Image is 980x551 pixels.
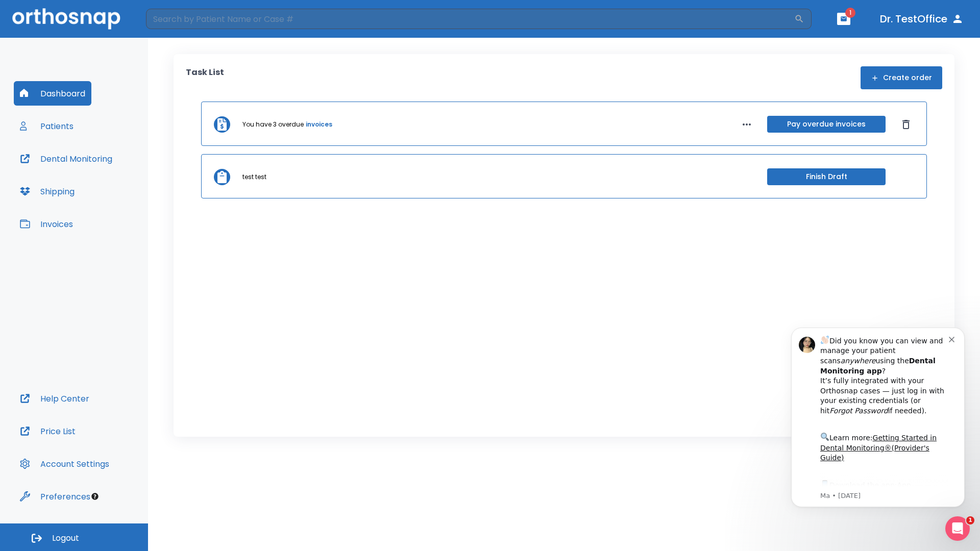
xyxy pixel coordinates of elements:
[186,66,224,89] p: Task List
[14,484,96,509] button: Preferences
[90,492,100,501] div: Tooltip anchor
[44,166,173,218] div: Download the app: | ​ Let us know if you need help getting started!
[173,22,181,30] button: Dismiss notification
[12,8,120,29] img: Orthosnap
[14,419,82,443] button: Price List
[14,212,79,236] button: Invoices
[14,81,91,106] button: Dashboard
[767,116,886,133] button: Pay overdue invoices
[14,114,80,138] button: Patients
[14,452,115,476] button: Account Settings
[776,312,980,523] iframe: Intercom notifications message
[898,116,914,133] button: Dismiss
[14,179,81,204] button: Shipping
[44,179,173,188] p: Message from Ma, sent 1w ago
[966,516,974,524] span: 1
[44,169,135,187] a: App Store
[876,10,968,28] button: Dr. TestOffice
[14,386,95,411] button: Help Center
[767,168,886,185] button: Finish Draft
[845,8,855,18] span: 1
[242,172,266,182] p: test test
[242,120,304,129] p: You have 3 overdue
[14,146,118,171] button: Dental Monitoring
[861,66,942,89] button: Create order
[52,533,79,544] span: Logout
[146,9,794,29] input: Search by Patient Name or Case #
[306,120,332,129] a: invoices
[945,516,970,541] iframe: Intercom live chat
